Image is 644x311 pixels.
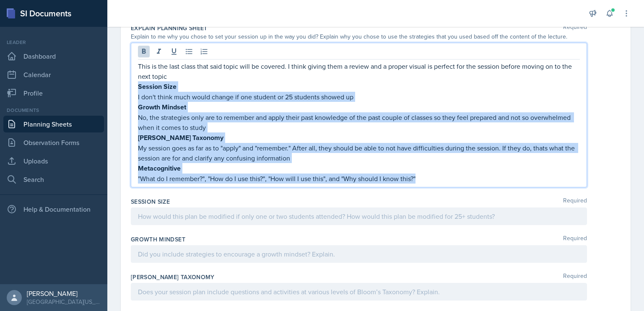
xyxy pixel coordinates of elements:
[131,273,215,281] label: [PERSON_NAME] Taxonomy
[131,24,208,32] label: Explain Planning Sheet
[27,298,101,306] div: [GEOGRAPHIC_DATA][US_STATE]
[563,273,587,281] span: Required
[3,134,104,151] a: Observation Forms
[138,163,181,173] strong: Metacognitive
[138,133,223,143] strong: [PERSON_NAME] Taxonomy
[3,106,104,114] div: Documents
[138,112,580,132] p: No, the strategies only are to remember and apply their past knowledge of the past couple of clas...
[138,102,186,112] strong: Growth Mindset
[3,66,104,83] a: Calendar
[131,32,587,41] div: Explain to me why you chose to set your session up in the way you did? Explain why you chose to u...
[138,82,177,91] strong: Session Size
[3,116,104,132] a: Planning Sheets
[138,92,580,102] p: I don't think much would change if one student or 25 students showed up
[138,174,580,184] p: "What do I remember?", "How do I use this?", "How will I use this", and "Why should I know this?"
[3,201,104,218] div: Help & Documentation
[3,39,104,46] div: Leader
[563,235,587,244] span: Required
[138,143,580,163] p: My session goes as far as to "apply" and "remember." After all, they should be able to not have d...
[563,197,587,206] span: Required
[131,197,170,206] label: Session Size
[3,85,104,101] a: Profile
[131,235,185,244] label: Growth Mindset
[27,289,101,298] div: [PERSON_NAME]
[3,171,104,188] a: Search
[3,48,104,65] a: Dashboard
[3,153,104,169] a: Uploads
[563,24,587,32] span: Required
[138,61,580,81] p: This is the last class that said topic will be covered. I think giving them a review and a proper...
